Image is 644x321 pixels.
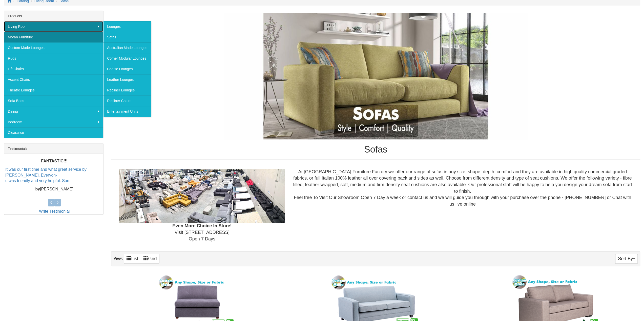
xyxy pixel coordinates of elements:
strong: View: [114,256,123,260]
b: FANTASTIC!!! [41,159,68,163]
a: Custom Made Lounges [4,42,103,53]
div: Testimonials [4,143,103,154]
a: Entertainment Units [103,106,151,117]
a: Sofas [103,32,151,42]
button: Sort By [615,254,638,264]
p: [PERSON_NAME] [5,186,103,192]
a: List [124,254,141,264]
a: Accent Chairs [4,74,103,85]
a: Leather Lounges [103,74,151,85]
b: Even More Choice In Store! [172,223,232,228]
a: Rugs [4,53,103,64]
a: Australian Made Lounges [103,42,151,53]
a: Moran Furniture [4,32,103,42]
a: Recliner Chairs [103,95,151,106]
a: Recliner Lounges [103,85,151,95]
a: Living Room [4,21,103,32]
b: by [35,187,40,191]
a: Lounges [103,21,151,32]
a: Corner Modular Lounges [103,53,151,64]
h1: Sofas [111,144,640,155]
div: Visit [STREET_ADDRESS] Open 7 Days [115,169,289,242]
a: Lift Chairs [4,64,103,74]
a: Write Testimonial [39,209,70,213]
img: Sofas [224,13,528,139]
img: Showroom [119,169,285,223]
div: At [GEOGRAPHIC_DATA] Furniture Factory we offer our range of sofas in any size, shape, depth, com... [289,169,636,208]
a: Dining [4,106,103,117]
a: Grid [141,254,159,264]
a: Clearance [4,127,103,138]
a: Theatre Lounges [4,85,103,95]
div: Products [4,11,103,21]
a: Bedroom [4,117,103,127]
a: Chaise Lounges [103,64,151,74]
a: Sofa Beds [4,95,103,106]
a: It was our first time and what great service by [PERSON_NAME]. Everyon-e was friendly and very he... [5,167,87,183]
